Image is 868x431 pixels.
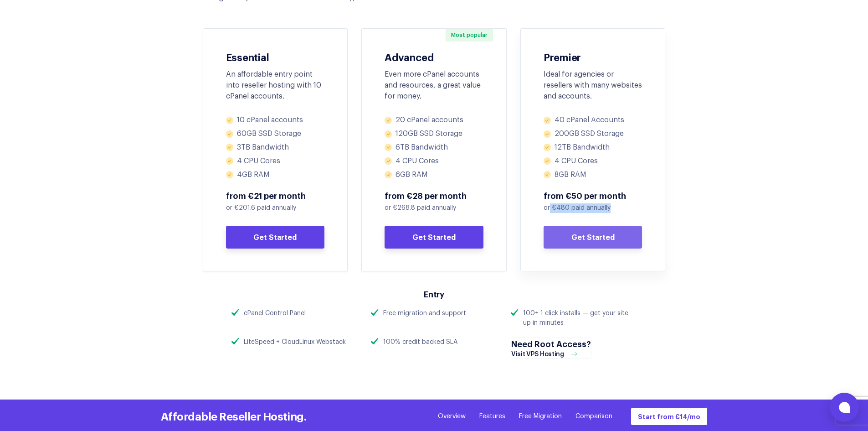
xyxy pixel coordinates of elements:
[244,338,346,347] div: LiteSpeed + CloudLinux Webstack
[544,51,642,62] h3: Premier
[385,115,483,125] li: 20 cPanel accounts
[226,69,325,102] div: An affordable entry point into reseller hosting with 10 cPanel accounts.
[226,226,325,249] a: Get Started
[830,393,859,422] button: Open chat window
[385,156,483,166] li: 4 CPU Cores
[544,69,642,102] div: Ideal for agencies or resellers with many websites and accounts.
[631,407,708,426] a: Start from €14/mo
[385,51,483,62] h3: Advanced
[385,69,483,102] div: Even more cPanel accounts and resources, a great value for money.
[161,409,307,422] h3: Affordable Reseller Hosting.
[446,29,493,42] span: Most popular
[385,170,483,180] li: 6GB RAM
[511,338,591,349] h4: Need Root Access?
[544,143,642,152] li: 12TB Bandwidth
[226,129,325,139] li: 60GB SSD Storage
[226,170,325,180] li: 4GB RAM
[575,412,612,421] a: Comparison
[544,115,642,125] li: 40 cPanel Accounts
[544,226,642,249] a: Get Started
[544,203,642,213] p: or €480 paid annually
[544,170,642,180] li: 8GB RAM
[385,226,483,249] a: Get Started
[226,143,325,152] li: 3TB Bandwidth
[226,51,325,62] h3: Essential
[226,203,325,213] p: or €201.6 paid annually
[544,190,642,201] span: from €50 per month
[383,309,466,318] div: Free migration and support
[244,309,306,318] div: cPanel Control Panel
[511,351,582,358] div: Visit VPS Hosting
[385,190,483,201] span: from €28 per month
[519,412,562,421] a: Free Migration
[226,156,325,166] li: 4 CPU Cores
[438,412,466,421] a: Overview
[544,156,642,166] li: 4 CPU Cores
[511,338,591,359] a: Need Root Access?Visit VPS Hosting
[226,115,325,125] li: 10 cPanel accounts
[385,129,483,139] li: 120GB SSD Storage
[523,309,637,328] div: 100+ 1 click installs — get your site up in minutes
[385,203,483,213] p: or €268.8 paid annually
[383,338,457,347] div: 100% credit backed SLA
[385,143,483,152] li: 6TB Bandwidth
[544,129,642,139] li: 200GB SSD Storage
[226,190,325,201] span: from €21 per month
[479,412,505,421] a: Features
[231,289,637,299] h3: Entry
